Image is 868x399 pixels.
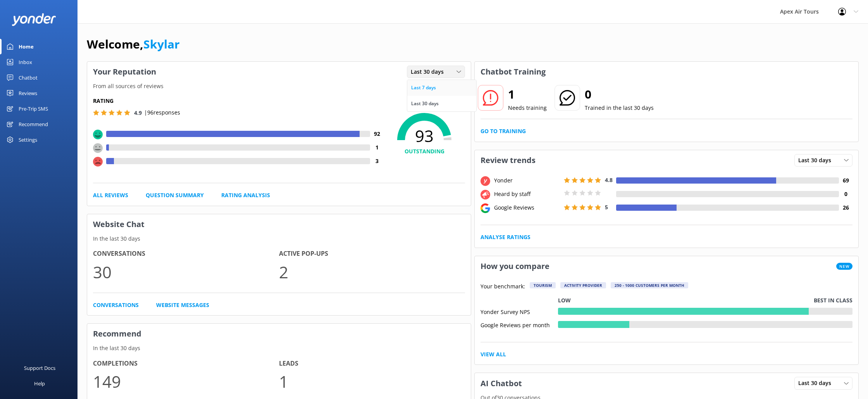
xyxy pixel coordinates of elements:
[93,301,139,309] a: Conversations
[480,233,530,241] a: Analyse Ratings
[384,126,465,146] span: 93
[480,308,558,315] div: Yonder Survey NPS
[24,360,55,376] div: Support Docs
[93,368,279,394] p: 149
[34,376,45,391] div: Help
[87,35,180,54] h1: Welcome,
[93,191,128,199] a: All Reviews
[814,296,852,305] p: Best in class
[530,282,556,288] div: Tourism
[384,97,465,105] p: NPS
[611,282,688,288] div: 250 - 1000 customers per month
[279,259,465,285] p: 2
[93,97,384,105] h5: Rating
[475,150,541,170] h3: Review trends
[19,70,38,85] div: Chatbot
[475,256,555,276] h3: How you compare
[370,157,384,165] h4: 3
[560,282,606,288] div: Activity Provider
[87,344,471,352] p: In the last 30 days
[836,263,852,270] span: New
[19,132,37,147] div: Settings
[87,234,471,243] p: In the last 30 days
[558,296,571,305] p: Low
[605,203,608,211] span: 5
[19,101,48,116] div: Pre-Trip SMS
[411,84,436,92] div: Last 7 days
[492,190,562,198] div: Heard by staff
[19,85,37,101] div: Reviews
[839,203,852,212] h4: 26
[798,379,836,387] span: Last 30 days
[370,143,384,152] h4: 1
[492,203,562,212] div: Google Reviews
[134,109,142,116] span: 4.9
[144,108,180,117] p: | 96 responses
[492,176,562,185] div: Yonder
[475,373,528,394] h3: AI Chatbot
[19,39,34,54] div: Home
[384,147,465,156] h4: OUTSTANDING
[93,259,279,285] p: 30
[279,368,465,394] p: 1
[279,359,465,369] h4: Leads
[480,321,558,328] div: Google Reviews per month
[279,249,465,259] h4: Active Pop-ups
[19,54,32,70] div: Inbox
[93,359,279,369] h4: Completions
[605,176,613,184] span: 4.8
[87,214,471,234] h3: Website Chat
[93,249,279,259] h4: Conversations
[156,301,209,309] a: Website Messages
[508,85,547,104] h2: 1
[370,130,384,138] h4: 92
[475,62,551,82] h3: Chatbot Training
[12,13,56,26] img: yonder-white-logo.png
[480,127,526,135] a: Go to Training
[798,156,836,165] span: Last 30 days
[839,176,852,185] h4: 69
[480,282,525,291] p: Your benchmark:
[87,324,471,344] h3: Recommend
[19,116,48,132] div: Recommend
[585,85,654,104] h2: 0
[839,190,852,198] h4: 0
[87,82,471,90] p: From all sources of reviews
[480,350,506,359] a: View All
[146,191,204,199] a: Question Summary
[87,62,162,82] h3: Your Reputation
[411,100,439,108] div: Last 30 days
[143,36,180,52] a: Skylar
[221,191,270,199] a: Rating Analysis
[585,104,654,112] p: Trained in the last 30 days
[411,68,448,76] span: Last 30 days
[508,104,547,112] p: Needs training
